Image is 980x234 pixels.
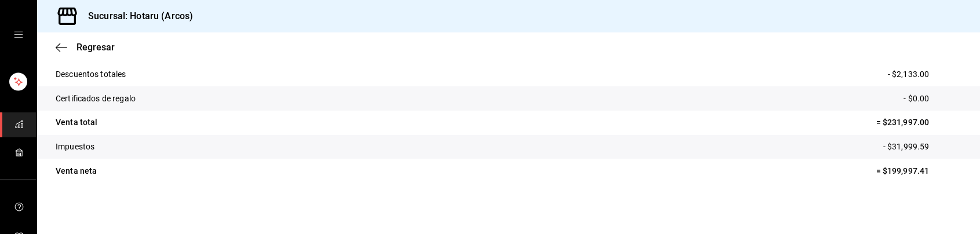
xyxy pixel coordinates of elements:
p: - $0.00 [904,93,961,105]
p: Descuentos totales [56,68,126,81]
p: - $2,133.00 [888,68,961,81]
p: Venta neta [56,165,97,177]
h3: Sucursal: Hotaru (Arcos) [79,9,193,23]
p: Venta total [56,116,97,129]
p: Certificados de regalo [56,93,136,105]
button: open drawer [14,30,23,39]
p: = $199,997.41 [876,165,961,177]
p: Impuestos [56,141,94,153]
span: Regresar [76,42,115,53]
button: Regresar [56,42,115,53]
p: = $231,997.00 [876,116,961,129]
p: - $31,999.59 [883,141,961,153]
